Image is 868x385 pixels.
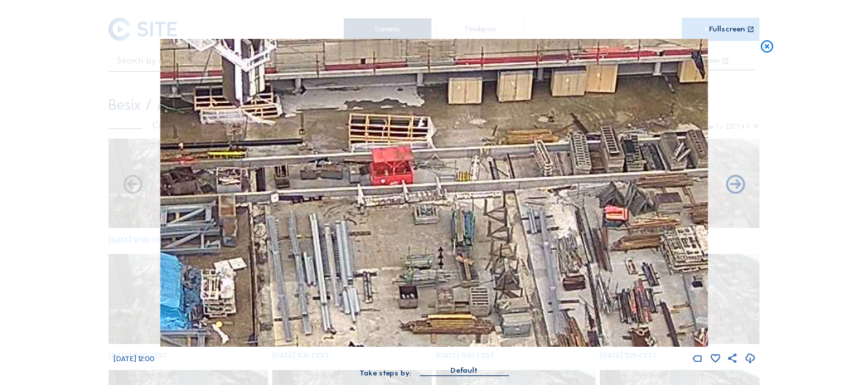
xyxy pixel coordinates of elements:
[709,25,745,33] div: Fullscreen
[113,354,154,363] span: [DATE] 12:00
[121,174,144,197] i: Forward
[160,39,708,347] img: Image
[360,369,411,377] div: Take steps by:
[420,365,508,375] div: Default
[724,174,747,197] i: Back
[450,365,478,377] div: Default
